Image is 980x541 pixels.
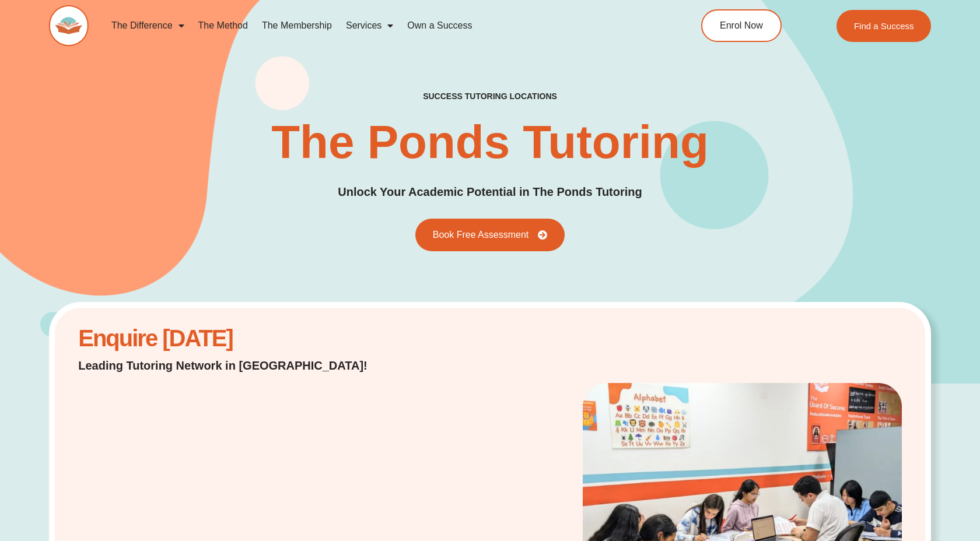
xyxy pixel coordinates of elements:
[338,183,642,201] p: Unlock Your Academic Potential in The Ponds Tutoring
[191,12,255,39] a: The Method
[78,331,377,346] h2: Enquire [DATE]
[433,230,529,240] span: Book Free Assessment
[701,9,782,42] a: Enrol Now
[720,21,763,30] span: Enrol Now
[104,12,191,39] a: The Difference
[78,357,377,374] p: Leading Tutoring Network in [GEOGRAPHIC_DATA]!
[400,12,479,39] a: Own a Success
[415,219,565,251] a: Book Free Assessment
[271,119,709,166] h2: The Ponds Tutoring
[853,22,914,30] span: Find a Success
[423,91,557,101] h2: success tutoring locations
[255,12,339,39] a: The Membership
[836,10,931,42] a: Find a Success
[339,12,400,39] a: Services
[104,12,650,39] nav: Menu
